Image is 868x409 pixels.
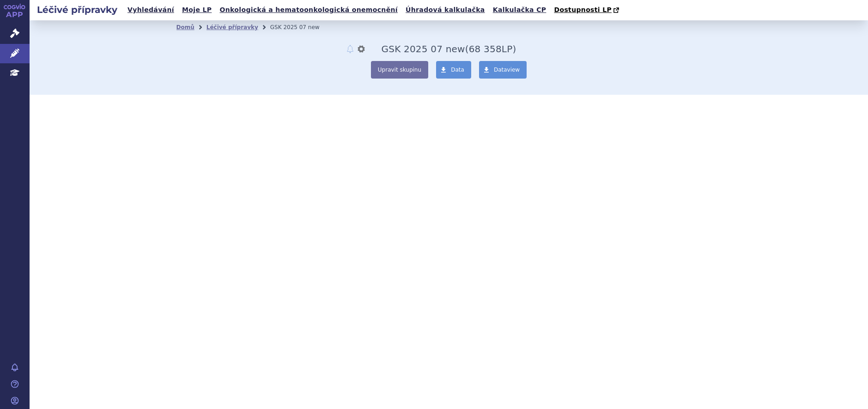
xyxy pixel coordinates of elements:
[436,61,471,79] a: Data
[403,4,488,16] a: Úhradová kalkulačka
[346,43,355,55] button: notifikace
[382,43,465,55] span: GSK 2025 07 new
[125,4,177,16] a: Vyhledávání
[217,4,401,16] a: Onkologická a hematoonkologická onemocnění
[357,43,366,55] button: nastavení
[479,61,527,79] a: Dataview
[554,6,612,13] span: Dostupnosti LP
[465,43,516,55] span: ( LP)
[551,4,624,17] a: Dostupnosti LP
[371,61,428,79] button: Upravit skupinu
[490,4,549,16] a: Kalkulačka CP
[469,43,502,55] span: 68 358
[451,67,464,73] span: Data
[206,24,258,31] a: Léčivé přípravky
[179,4,214,16] a: Moje LP
[494,67,520,73] span: Dataview
[30,3,125,16] h2: Léčivé přípravky
[176,24,194,31] a: Domů
[270,20,332,34] li: GSK 2025 07 new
